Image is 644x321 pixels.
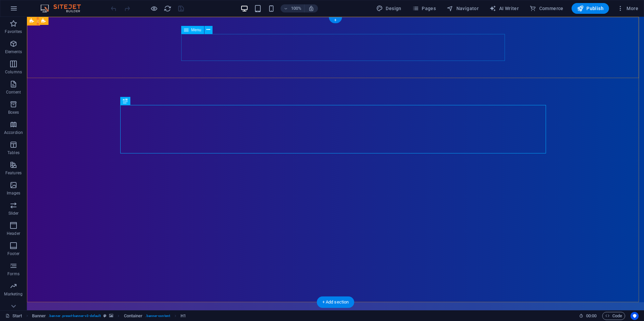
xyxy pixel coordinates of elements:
[124,312,143,320] span: Click to select. Double-click to edit
[631,312,639,320] button: Usercentrics
[5,49,22,55] p: Elements
[410,3,439,14] button: Pages
[281,4,304,12] button: 100%
[291,4,301,12] h6: 100%
[374,3,404,14] button: Design
[32,312,186,320] nav: breadcrumb
[4,130,23,135] p: Accordion
[577,5,604,12] span: Publish
[39,4,89,12] img: Editor Logo
[5,170,22,176] p: Features
[49,312,101,320] span: . banner .preset-banner-v3-default
[7,190,21,196] p: Images
[444,3,481,14] button: Navigator
[487,3,521,14] button: AI Writer
[145,312,170,320] span: . banner-content
[103,314,106,318] i: This element is a customizable preset
[572,3,609,14] button: Publish
[181,312,186,320] span: Click to select. Double-click to edit
[150,4,158,12] button: Click here to leave preview mode and continue editing
[8,110,19,115] p: Boxes
[329,17,342,23] div: +
[8,211,19,216] p: Slider
[447,5,479,12] span: Navigator
[32,312,46,320] span: Click to select. Double-click to edit
[602,312,625,320] button: Code
[7,150,20,155] p: Tables
[5,312,22,320] a: Click to cancel selection. Double-click to open Pages
[579,312,597,320] h6: Session time
[6,90,21,95] p: Content
[529,5,563,12] span: Commerce
[617,5,638,12] span: More
[7,251,20,256] p: Footer
[527,3,566,14] button: Commerce
[163,4,171,12] button: reload
[376,5,401,12] span: Design
[605,312,622,320] span: Code
[374,3,404,14] div: Design (Ctrl+Alt+Y)
[412,5,436,12] span: Pages
[109,314,113,318] i: This element contains a background
[191,28,201,32] span: Menu
[7,271,20,277] p: Forms
[308,5,314,11] i: On resize automatically adjust zoom level to fit chosen device.
[5,69,22,75] p: Columns
[164,5,171,12] i: Reload page
[591,313,592,318] span: :
[4,291,23,297] p: Marketing
[586,312,597,320] span: 00 00
[5,29,22,34] p: Favorites
[489,5,519,12] span: AI Writer
[7,231,20,236] p: Header
[614,3,641,14] button: More
[317,296,354,308] div: + Add section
